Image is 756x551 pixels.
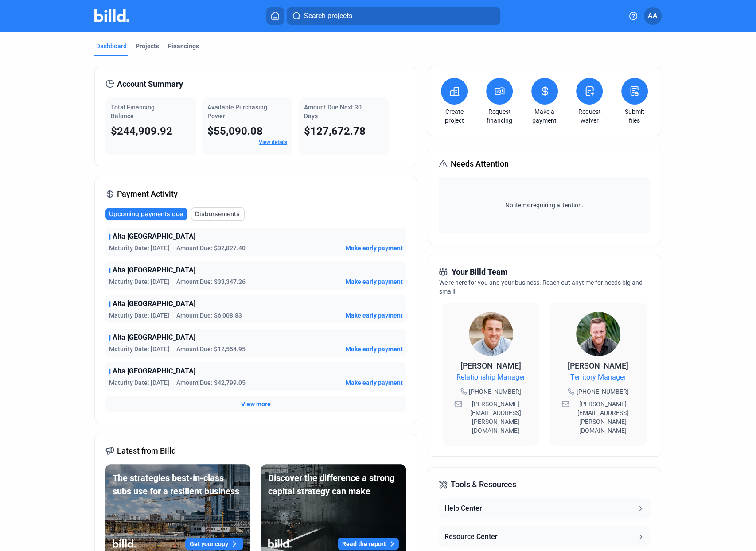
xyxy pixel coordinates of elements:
[568,361,628,370] span: [PERSON_NAME]
[529,107,560,125] a: Make a payment
[338,538,399,550] button: Read the report
[619,107,650,125] a: Submit files
[113,332,195,343] span: Alta [GEOGRAPHIC_DATA]
[176,378,246,387] span: Amount Due: $42,799.05
[451,266,507,278] span: Your Billd Team
[268,471,399,498] div: Discover the difference a strong capital strategy can make
[168,42,199,50] div: Financings
[439,526,650,547] button: Resource Center
[109,244,169,252] span: Maturity Date: [DATE]
[113,265,195,275] span: Alta [GEOGRAPHIC_DATA]
[109,345,169,353] span: Maturity Date: [DATE]
[345,244,402,252] button: Make early payment
[304,104,362,120] span: Amount Due Next 30 Days
[345,277,402,286] button: Make early payment
[464,400,528,435] span: [PERSON_NAME][EMAIL_ADDRESS][PERSON_NAME][DOMAIN_NAME]
[570,372,626,383] span: Territory Manager
[345,345,402,353] button: Make early payment
[207,125,263,137] span: $55,090.08
[287,7,500,25] button: Search projects
[241,400,271,408] button: View more
[345,378,402,387] button: Make early payment
[109,378,169,387] span: Maturity Date: [DATE]
[117,445,176,457] span: Latest from Billd
[113,299,195,309] span: Alta [GEOGRAPHIC_DATA]
[94,9,129,22] img: Billd Company Logo
[113,231,195,242] span: Alta [GEOGRAPHIC_DATA]
[259,139,287,145] a: View details
[185,538,243,550] button: Get your copy
[136,42,159,50] div: Projects
[111,104,155,120] span: Total Financing Balance
[439,107,470,125] a: Create project
[191,207,245,221] button: Disbursements
[113,471,243,498] div: The strategies best-in-class subs use for a resilient business
[113,366,195,376] span: Alta [GEOGRAPHIC_DATA]
[105,208,187,220] button: Upcoming payments due
[450,478,516,491] span: Tools & Resources
[176,345,246,353] span: Amount Due: $12,554.95
[176,311,242,320] span: Amount Due: $6,008.83
[195,210,240,218] span: Disbursements
[576,387,628,396] span: [PHONE_NUMBER]
[176,277,246,286] span: Amount Due: $33,347.26
[439,279,642,295] span: We're here for you and your business. Reach out anytime for needs big and small!
[109,210,183,218] span: Upcoming payments due
[117,78,183,90] span: Account Summary
[444,532,497,542] div: Resource Center
[207,104,267,120] span: Available Purchasing Power
[574,107,605,125] a: Request waiver
[439,498,650,519] button: Help Center
[460,361,521,370] span: [PERSON_NAME]
[644,7,662,25] button: AA
[117,188,178,200] span: Payment Activity
[456,372,525,383] span: Relationship Manager
[109,311,169,320] span: Maturity Date: [DATE]
[576,312,620,356] img: Territory Manager
[571,400,635,435] span: [PERSON_NAME][EMAIL_ADDRESS][PERSON_NAME][DOMAIN_NAME]
[111,125,172,137] span: $244,909.92
[469,387,521,396] span: [PHONE_NUMBER]
[450,158,508,170] span: Needs Attention
[304,11,352,21] span: Search projects
[176,244,246,252] span: Amount Due: $32,827.40
[484,107,515,125] a: Request financing
[345,311,402,320] button: Make early payment
[109,277,169,286] span: Maturity Date: [DATE]
[469,312,513,356] img: Relationship Manager
[444,503,482,514] div: Help Center
[304,125,366,137] span: $127,672.78
[648,11,658,21] span: AA
[96,42,127,50] div: Dashboard
[442,201,646,210] span: No items requiring attention.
